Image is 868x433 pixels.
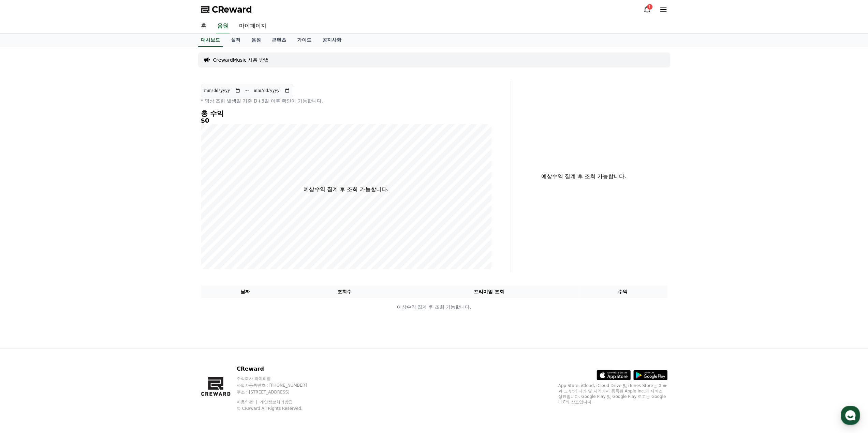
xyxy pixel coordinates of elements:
a: CrewardMusic 사용 방법 [213,57,269,63]
a: 공지사항 [317,34,347,47]
a: 대시보드 [198,34,223,47]
a: 가이드 [292,34,317,47]
h5: $0 [201,117,492,124]
a: 음원 [246,34,266,47]
p: 주식회사 와이피랩 [237,376,320,381]
p: CReward [237,365,320,373]
p: App Store, iCloud, iCloud Drive 및 iTunes Store는 미국과 그 밖의 나라 및 지역에서 등록된 Apple Inc.의 서비스 상표입니다. Goo... [558,383,667,405]
a: 1 [643,5,651,14]
th: 날짜 [201,285,290,298]
a: 개인정보처리방침 [260,400,293,404]
th: 프리미엄 조회 [399,285,578,298]
p: 사업자등록번호 : [PHONE_NUMBER] [237,383,320,388]
a: 대화 [45,216,88,233]
p: 예상수익 집계 후 조회 가능합니다. [201,304,667,311]
a: 마이페이지 [234,19,272,33]
p: ~ [245,87,249,95]
p: * 영상 조회 발생일 기준 D+3일 이후 확인이 가능합니다. [201,97,492,104]
a: 이용약관 [237,400,258,404]
p: 예상수익 집계 후 조회 가능합니다. [516,172,651,181]
a: 홈 [195,19,212,33]
span: 설정 [105,226,114,232]
span: CReward [212,4,252,15]
th: 수익 [578,285,667,298]
p: 주소 : [STREET_ADDRESS] [237,389,320,395]
th: 조회수 [290,285,399,298]
a: 콘텐츠 [266,34,292,47]
span: 홈 [21,226,26,232]
div: 1 [647,4,652,10]
a: 실적 [225,34,246,47]
p: © CReward All Rights Reserved. [237,406,320,411]
a: 음원 [216,19,230,33]
a: 설정 [88,216,131,233]
h4: 총 수익 [201,110,492,117]
p: 예상수익 집계 후 조회 가능합니다. [304,185,388,194]
a: 홈 [2,216,45,233]
span: 대화 [62,227,71,232]
a: CReward [201,4,252,15]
